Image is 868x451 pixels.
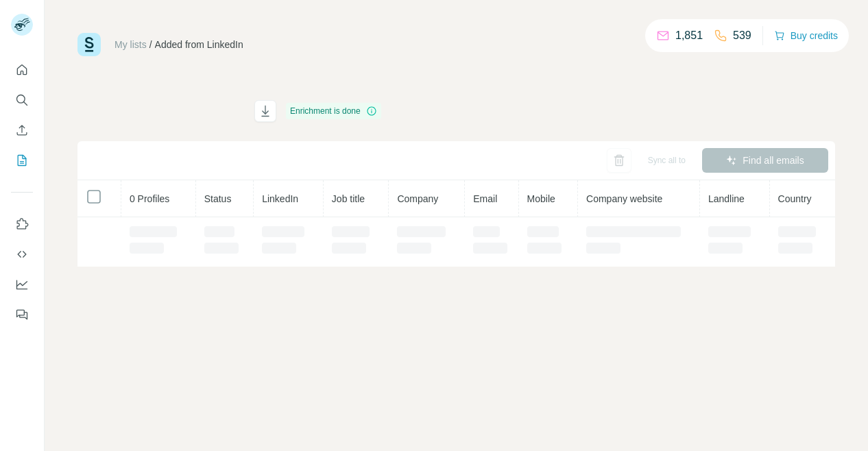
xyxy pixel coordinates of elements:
button: Use Surfe API [11,242,33,267]
button: Use Surfe on LinkedIn [11,212,33,236]
button: Buy credits [774,26,838,45]
span: Email [473,193,497,204]
span: LinkedIn [262,193,298,204]
span: Mobile [527,193,555,204]
span: Country [778,193,812,204]
button: Feedback [11,302,33,327]
div: Added from LinkedIn [155,38,243,51]
span: Job title [332,193,365,204]
button: Quick start [11,58,33,82]
span: Company website [586,193,662,204]
span: Company [397,193,438,204]
button: Search [11,88,33,112]
p: 539 [733,27,751,44]
span: Landline [708,193,745,204]
button: Dashboard [11,272,33,297]
div: Enrichment is done [286,103,381,119]
button: My lists [11,148,33,173]
a: My lists [114,39,147,50]
span: Status [204,193,232,204]
p: 1,851 [675,27,703,44]
button: Enrich CSV [11,118,33,143]
span: 0 Profiles [130,193,169,204]
li: / [149,38,152,51]
img: Surfe Logo [77,33,101,56]
h1: Added from LinkedIn [77,100,242,122]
